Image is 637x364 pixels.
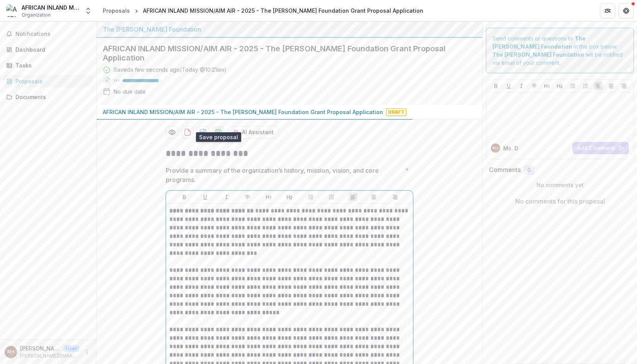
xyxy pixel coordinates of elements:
button: download-proposal [197,126,209,138]
p: No comments yet [489,181,631,189]
img: AFRICAN INLAND MISSION/AIM AIR [6,5,19,17]
span: Draft [386,108,406,116]
p: Ms. D [503,144,518,152]
p: [PERSON_NAME][EMAIL_ADDRESS][PERSON_NAME][DOMAIN_NAME] [20,352,79,359]
button: Underline [201,192,210,202]
button: Heading 2 [285,192,294,202]
button: Ordered List [581,81,590,91]
div: No due date [114,88,146,96]
a: Documents [3,91,93,103]
button: Align Center [369,192,378,202]
strong: The [PERSON_NAME] Foundation [492,51,584,58]
button: AI Assistant [228,126,279,138]
p: User [63,345,79,352]
button: Heading 1 [264,192,273,202]
button: Italicize [222,192,231,202]
div: Saved a few seconds ago ( Today @ 10:21am ) [114,66,227,74]
div: The [PERSON_NAME] Foundation [103,25,476,34]
a: Proposals [3,75,93,88]
button: Underline [504,81,513,91]
div: AFRICAN INLAND MISSION/AIM AIR [22,3,80,12]
button: Heading 2 [555,81,564,91]
div: Ms. Debby Stephens <debby.stephens@aimint.org> [492,146,499,150]
div: Proposals [15,77,87,85]
button: Align Left [348,192,358,202]
button: Bold [491,81,501,91]
button: Align Left [594,81,603,91]
button: Bold [180,192,189,202]
div: Proposals [103,7,130,15]
button: Italicize [517,81,526,91]
button: Bullet List [306,192,315,202]
div: Tasks [15,61,87,69]
button: download-proposal [181,126,194,138]
button: Align Right [390,192,400,202]
span: Organization [22,12,51,19]
h2: Comments [489,166,521,174]
p: AFRICAN INLAND MISSION/AIM AIR - 2025 - The [PERSON_NAME] Foundation Grant Proposal Application [103,108,383,116]
button: Partners [600,3,615,19]
button: Bullet List [568,81,577,91]
a: Proposals [100,5,133,16]
nav: breadcrumb [100,5,426,16]
button: Add Comment [572,142,629,154]
button: Align Right [619,81,628,91]
span: 0 [527,167,531,174]
span: Notifications [15,31,90,37]
h2: AFRICAN INLAND MISSION/AIM AIR - 2025 - The [PERSON_NAME] Foundation Grant Proposal Application [103,44,464,62]
button: Get Help [618,3,634,19]
button: Heading 1 [542,81,552,91]
div: Ms. Debby Stephens <debby.stephens@aimint.org> [7,349,15,354]
div: Dashboard [15,45,87,54]
button: Ordered List [327,192,336,202]
p: Provide a summary of the organization’s history, mission, vision, and core programs. [166,166,402,184]
button: Strike [530,81,539,91]
p: 93 % [114,78,119,83]
a: Dashboard [3,43,93,56]
button: Notifications [3,28,93,40]
a: Tasks [3,59,93,72]
button: More [82,347,92,357]
p: No comments for this proposal [515,197,605,206]
p: [PERSON_NAME] <[PERSON_NAME][EMAIL_ADDRESS][PERSON_NAME][DOMAIN_NAME]> [20,344,60,352]
div: Documents [15,93,87,101]
button: Strike [243,192,252,202]
div: AFRICAN INLAND MISSION/AIM AIR - 2025 - The [PERSON_NAME] Foundation Grant Proposal Application [143,7,423,15]
button: Open entity switcher [83,3,94,19]
div: Send comments or questions to in the box below. will be notified via email of your comment. [486,28,634,73]
button: Preview 8881f7af-1bdd-4545-a2bc-a27d7d9ebfa9-0.pdf [166,126,178,138]
button: Align Center [606,81,616,91]
button: download-proposal [212,126,225,138]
